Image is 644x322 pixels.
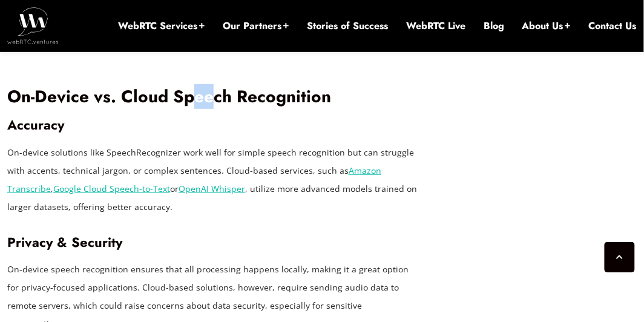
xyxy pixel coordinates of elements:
[7,143,419,216] p: On-device solutions like SpeechRecognizer work well for simple speech recognition but can struggl...
[589,19,637,33] a: Contact Us
[179,183,245,194] a: OpenAI Whisper
[53,183,170,194] a: Google Cloud Speech-to-Text
[484,19,504,33] a: Blog
[7,165,381,194] a: Amazon Transcribe
[7,7,59,44] img: WebRTC.ventures
[7,234,419,251] h3: Privacy & Security
[223,19,289,33] a: Our Partners
[7,117,419,133] h3: Accuracy
[118,19,205,33] a: WebRTC Services
[406,19,465,33] a: WebRTC Live
[307,19,388,33] a: Stories of Success
[522,19,571,33] a: About Us
[7,87,419,108] h2: On-Device vs. Cloud Speech Recognition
